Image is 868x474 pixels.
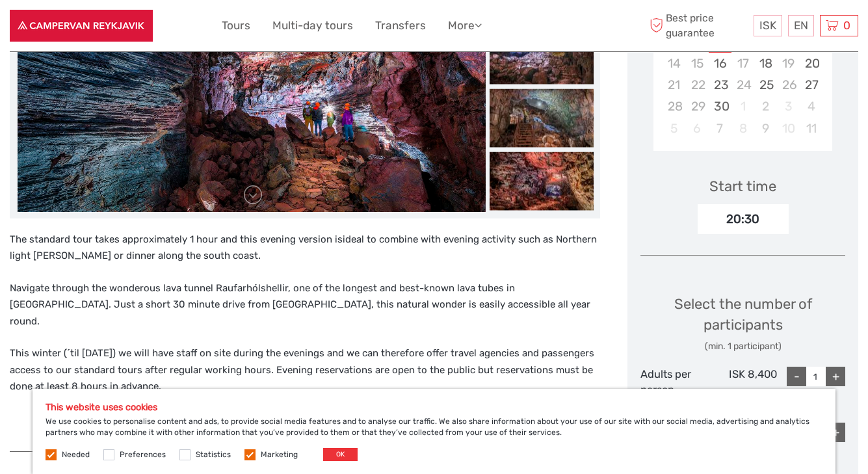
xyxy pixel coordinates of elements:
[800,53,822,74] div: Choose Saturday, September 20th, 2025
[787,367,806,386] div: -
[686,96,709,117] div: Not available Monday, September 29th, 2025
[686,53,709,74] div: Not available Monday, September 15th, 2025
[698,204,789,234] div: 20:30
[657,10,828,139] div: month 2025-09
[686,118,709,139] div: Not available Monday, October 6th, 2025
[10,231,600,265] p: The standard tour takes approximately 1 hour and this evening version isideal to combine with eve...
[261,449,298,460] label: Marketing
[120,449,166,460] label: Preferences
[800,74,822,96] div: Choose Saturday, September 27th, 2025
[150,20,165,36] button: Open LiveChat chat widget
[800,118,822,139] div: Choose Saturday, October 11th, 2025
[731,74,754,96] div: Not available Wednesday, September 24th, 2025
[33,389,835,474] div: We use cookies to personalise content and ads, to provide social media features and to analyse ou...
[323,448,358,461] button: OK
[10,345,600,395] p: This winter (´til [DATE]) we will have staff on site during the evenings and we can therefore off...
[490,151,594,210] img: 5b3812b7afc34b71acb356201e6fd27d_slider_thumbnail.jpeg
[18,23,147,33] p: We're away right now. Please check back later!
[222,16,250,35] a: Tours
[62,449,90,460] label: Needed
[754,118,777,139] div: Choose Thursday, October 9th, 2025
[640,340,845,353] div: (min. 1 participant)
[777,118,800,139] div: Not available Friday, October 10th, 2025
[663,53,685,74] div: Not available Sunday, September 14th, 2025
[640,294,845,353] div: Select the number of participants
[196,449,231,460] label: Statistics
[663,74,685,96] div: Not available Sunday, September 21st, 2025
[272,16,353,35] a: Multi-day tours
[731,96,754,117] div: Not available Wednesday, October 1st, 2025
[788,15,814,36] div: EN
[663,96,685,117] div: Not available Sunday, September 28th, 2025
[800,96,822,117] div: Choose Saturday, October 4th, 2025
[759,19,776,32] span: ISK
[663,118,685,139] div: Not available Sunday, October 5th, 2025
[709,53,731,74] div: Choose Tuesday, September 16th, 2025
[640,367,709,410] div: Adults per person
[448,16,482,35] a: More
[686,74,709,96] div: Not available Monday, September 22nd, 2025
[709,74,731,96] div: Choose Tuesday, September 23rd, 2025
[10,280,600,330] p: Navigate through the wonderous lava tunnel Raufarhólshellir, one of the longest and best-known la...
[826,423,845,442] div: +
[731,118,754,139] div: Not available Wednesday, October 8th, 2025
[777,53,800,74] div: Not available Friday, September 19th, 2025
[709,176,776,196] div: Start time
[754,96,777,117] div: Choose Thursday, October 2nd, 2025
[375,16,426,35] a: Transfers
[46,402,822,413] h5: This website uses cookies
[754,74,777,96] div: Choose Thursday, September 25th, 2025
[841,19,852,32] span: 0
[826,367,845,386] div: +
[709,118,731,139] div: Choose Tuesday, October 7th, 2025
[709,96,731,117] div: Choose Tuesday, September 30th, 2025
[777,74,800,96] div: Not available Friday, September 26th, 2025
[709,367,777,410] div: ISK 8,400
[490,88,594,147] img: bedb56faca1e47e8a05f533f1c65c33c_slider_thumbnail.jpeg
[731,53,754,74] div: Not available Wednesday, September 17th, 2025
[646,11,750,40] span: Best price guarantee
[10,10,153,42] img: Scandinavian Travel
[490,25,594,84] img: 6fede8d73173459583af814edf1dfd91_slider_thumbnail.jpeg
[754,53,777,74] div: Choose Thursday, September 18th, 2025
[777,96,800,117] div: Not available Friday, October 3rd, 2025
